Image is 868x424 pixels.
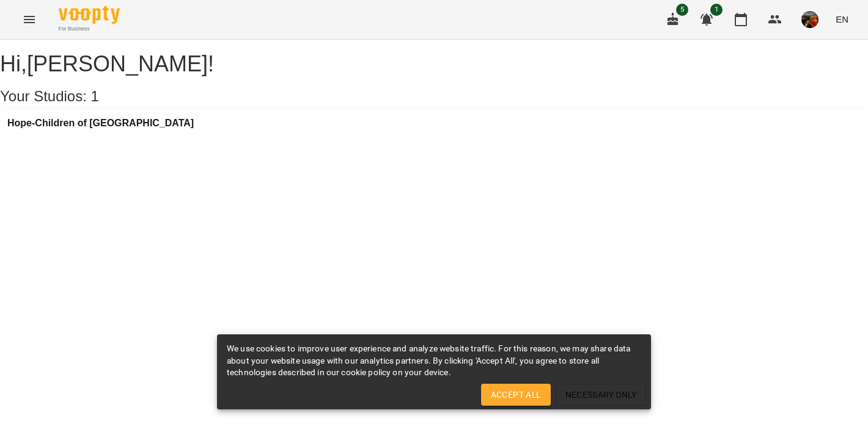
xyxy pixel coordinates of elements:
[801,11,818,28] img: bbecd193cf5615a485f6645fe2cf8acf.jpg
[91,88,99,104] span: 1
[836,13,848,26] span: EN
[831,8,853,31] button: EN
[710,4,723,16] span: 1
[59,25,120,33] span: For Business
[15,5,44,34] button: Menu
[7,118,194,129] a: Hope-Children of [GEOGRAPHIC_DATA]
[59,6,120,24] img: Voopty Logo
[676,4,688,16] span: 5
